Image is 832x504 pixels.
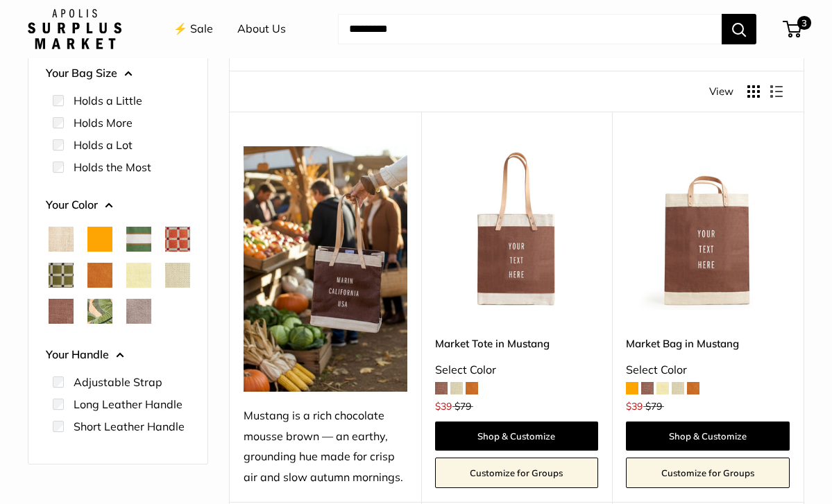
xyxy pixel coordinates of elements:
[626,422,790,451] a: Shop & Customize
[784,21,801,37] a: 3
[626,336,790,351] a: Market Bag in Mustang
[74,137,133,153] label: Holds a Lot
[74,159,151,175] label: Holds the Most
[49,227,74,252] button: Natural
[645,400,662,412] span: $79
[87,263,112,288] button: Cognac
[46,63,190,84] button: Your Bag Size
[74,374,162,390] label: Adjustable Strap
[626,360,790,381] div: Select Color
[244,406,407,489] div: Mustang is a rich chocolate mousse brown — an earthy, grounding hue made for crisp air and slow a...
[338,14,722,44] input: Search...
[126,299,151,324] button: Taupe
[165,227,190,252] button: Chenille Window Brick
[770,85,783,98] button: Display products as list
[435,400,452,412] span: $39
[126,227,151,252] button: Court Green
[28,9,121,49] img: Apolis: Surplus Market
[74,92,142,109] label: Holds a Little
[747,85,760,98] button: Display products as grid
[709,82,733,101] span: View
[87,227,112,252] button: Orange
[626,146,790,310] img: Market Bag in Mustang
[435,360,599,381] div: Select Color
[74,114,133,131] label: Holds More
[87,299,112,324] button: Palm Leaf
[797,16,811,30] span: 3
[74,418,185,435] label: Short Leather Handle
[173,19,213,40] a: ⚡️ Sale
[435,336,599,351] a: Market Tote in Mustang
[46,195,190,216] button: Your Color
[49,299,74,324] button: Mustang
[74,396,182,412] label: Long Leather Handle
[165,263,190,288] button: Mint Sorbet
[244,146,407,391] img: Mustang is a rich chocolate mousse brown — an earthy, grounding hue made for crisp air and slow a...
[46,345,190,365] button: Your Handle
[435,146,599,310] img: Market Tote in Mustang
[126,263,151,288] button: Daisy
[237,19,286,40] a: About Us
[435,422,599,451] a: Shop & Customize
[626,458,790,488] a: Customize for Groups
[626,146,790,310] a: Market Bag in MustangMarket Bag in Mustang
[435,458,599,488] a: Customize for Groups
[49,263,74,288] button: Chenille Window Sage
[455,400,471,412] span: $79
[435,146,599,310] a: Market Tote in MustangMarket Tote in Mustang
[722,14,756,44] button: Search
[626,400,643,412] span: $39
